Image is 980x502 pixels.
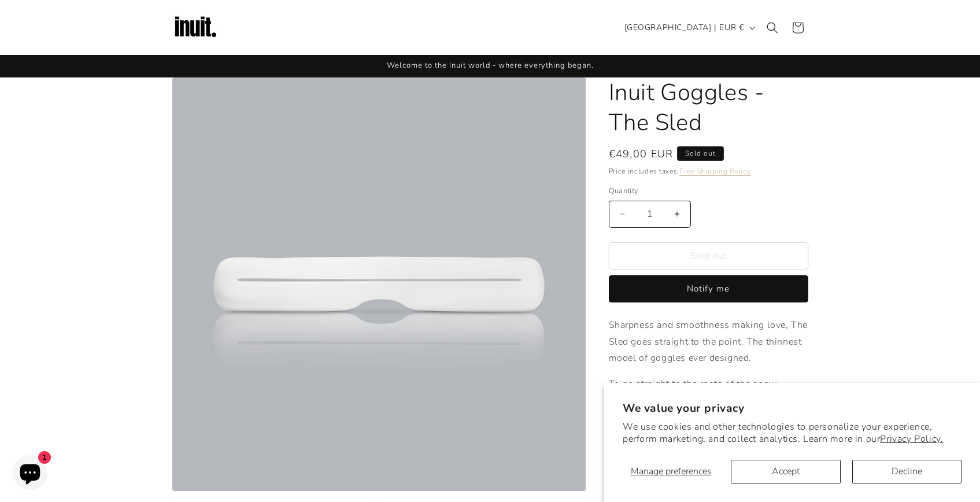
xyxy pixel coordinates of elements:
p: We use cookies and other technologies to personalize your experience, perform marketing, and coll... [623,421,961,445]
inbox-online-store-chat: Shopify online store chat [9,455,51,493]
summary: Search [760,15,785,40]
span: Manage preferences [631,465,712,478]
h1: Inuit Goggles - The Sled [609,77,808,138]
a: Privacy Policy. [880,433,943,445]
img: Inuit Logo [172,5,219,51]
button: Sold out [609,242,808,270]
p: To go straight to the roots of the snow population, its unique slit through which to see is one o... [609,376,808,476]
label: Quantity [609,186,808,197]
h2: We value your privacy [623,401,961,416]
button: Accept [731,460,840,483]
div: Price includes taxes. [609,165,808,177]
span: Welcome to the Inuit world - where everything began. [387,60,594,71]
button: Decline [852,460,961,483]
span: [GEOGRAPHIC_DATA] | EUR € [624,21,744,34]
p: Sharpness and smoothness making love, The Sled goes straight to the point. The thinnest model of ... [609,317,808,367]
button: Notify me [609,275,808,302]
button: Manage preferences [623,460,719,483]
button: [GEOGRAPHIC_DATA] | EUR € [617,17,760,39]
span: €49,00 EUR [609,146,674,162]
div: Announcement [172,55,808,77]
a: Free Shipping Policy [679,167,750,176]
span: Sold out [677,146,724,161]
